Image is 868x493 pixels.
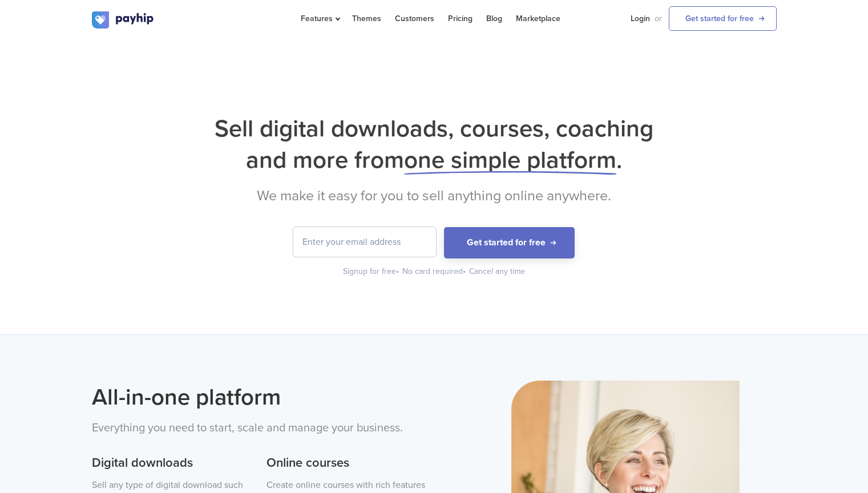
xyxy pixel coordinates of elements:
[404,146,616,175] span: one simple platform
[444,227,575,258] button: Get started for free
[616,146,622,175] span: .
[293,227,436,257] input: Enter your email address
[92,11,155,29] img: logo.svg
[92,187,777,204] h2: We make it easy for you to sell anything online anywhere.
[463,266,466,276] span: •
[92,419,426,437] p: Everything you need to start, scale and manage your business.
[396,266,399,276] span: •
[669,6,777,31] a: Get started for free
[301,14,338,23] span: Features
[92,381,426,414] h2: All-in-one platform
[92,113,777,176] h1: Sell digital downloads, courses, coaching and more from
[92,454,251,472] h3: Digital downloads
[402,266,467,277] div: No card required
[343,266,400,277] div: Signup for free
[267,454,425,472] h3: Online courses
[469,266,525,277] div: Cancel any time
